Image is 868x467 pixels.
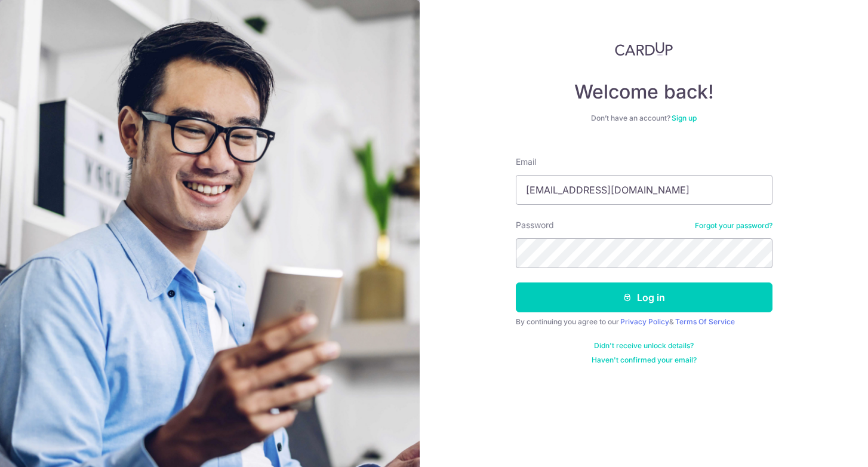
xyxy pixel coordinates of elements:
button: Log in [516,282,772,312]
h4: Welcome back! [516,80,772,104]
label: Password [516,219,554,231]
a: Haven't confirmed your email? [592,355,697,365]
a: Privacy Policy [620,317,669,326]
a: Sign up [672,113,697,122]
label: Email [516,156,536,168]
div: By continuing you agree to our & [516,317,772,327]
a: Terms Of Service [675,317,735,326]
a: Didn't receive unlock details? [594,341,694,351]
input: Enter your Email [516,175,772,205]
a: Forgot your password? [695,221,772,231]
img: CardUp Logo [615,42,673,56]
div: Don’t have an account? [516,113,772,123]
